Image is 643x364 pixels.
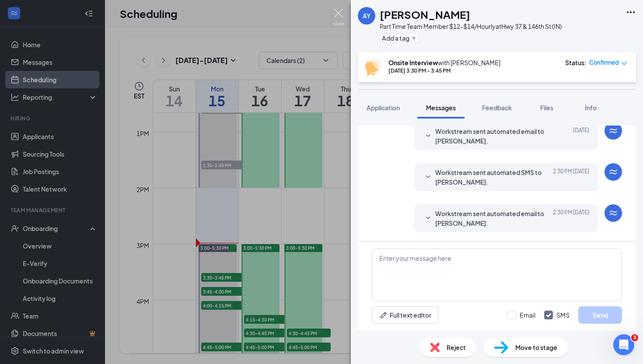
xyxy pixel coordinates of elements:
svg: SmallChevronDown [423,213,433,224]
span: Application [367,104,400,112]
span: down [621,60,627,66]
svg: Ellipses [626,7,636,17]
span: Workstream sent automated SMS to [PERSON_NAME]. [435,168,550,187]
div: AY [363,11,370,20]
svg: SmallChevronDown [423,131,433,141]
svg: WorkstreamLogo [608,126,619,136]
svg: SmallChevronDown [423,172,433,182]
div: with [PERSON_NAME] [388,58,500,67]
div: Status : [565,58,587,67]
span: Feedback [482,104,512,112]
span: Files [540,104,553,112]
b: Onsite Interview [388,59,438,66]
span: Messages [426,104,456,112]
svg: Plus [411,35,416,41]
svg: WorkstreamLogo [608,208,619,218]
button: Full text editorPen [372,306,439,324]
iframe: Intercom live chat [613,334,634,355]
svg: WorkstreamLogo [608,167,619,177]
span: 3 [631,334,638,341]
span: Reject [447,343,466,352]
div: [DATE] 3:30 PM - 3:45 PM [388,67,500,74]
div: Part Time Team Member $12-$14/Hourly at Hwy 37 & 146th St (IN) [380,22,562,31]
span: Info [585,104,597,112]
span: Confirmed [589,58,619,67]
button: PlusAdd a tag [380,33,419,42]
span: [DATE] 2:30 PM [553,168,589,187]
span: Workstream sent automated email to [PERSON_NAME]. [435,126,550,146]
span: [DATE] [573,126,589,146]
span: Move to stage [515,343,557,352]
svg: Pen [379,311,388,319]
span: Workstream sent automated email to [PERSON_NAME]. [435,209,550,228]
span: [DATE] 2:30 PM [553,209,589,228]
button: Send [578,306,622,324]
h1: [PERSON_NAME] [380,7,470,22]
